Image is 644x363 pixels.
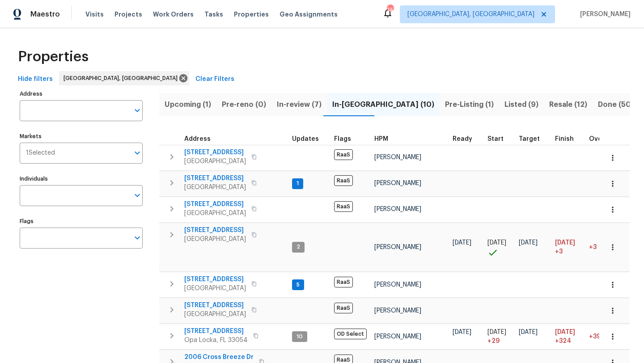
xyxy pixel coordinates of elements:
button: Open [131,104,144,117]
span: [PERSON_NAME] [374,180,421,186]
button: Open [131,232,144,244]
span: Tasks [204,11,223,17]
span: [PERSON_NAME] [374,333,421,340]
span: In-[GEOGRAPHIC_DATA] (10) [332,98,434,111]
td: Project started on time [484,223,515,272]
td: Scheduled to finish 324 day(s) late [551,324,585,350]
span: Pre-Listing (1) [445,98,494,111]
span: Upcoming (1) [165,98,211,111]
span: [GEOGRAPHIC_DATA] [184,310,246,319]
div: Earliest renovation start date (first business day after COE or Checkout) [453,136,480,142]
td: 3 day(s) past target finish date [585,223,624,272]
span: [PERSON_NAME] [374,282,421,288]
span: 1 Selected [26,149,55,157]
div: Target renovation project end date [519,136,548,142]
span: [DATE] [487,240,506,246]
span: [GEOGRAPHIC_DATA] [184,157,246,166]
div: Actual renovation start date [487,136,512,142]
span: Properties [234,10,269,19]
span: Overall [589,136,612,142]
span: RaaS [334,303,353,313]
span: [PERSON_NAME] [374,154,421,160]
span: 2006 Cross Breeze Dr [184,353,254,362]
span: Flags [334,136,351,142]
button: Open [131,147,144,159]
span: Projects [114,10,142,19]
span: Finish [555,136,574,142]
span: [PERSON_NAME] [374,308,421,314]
div: Days past target finish date [589,136,620,142]
span: 5 [293,281,303,289]
span: Address [184,136,211,142]
span: +399 [589,333,605,340]
button: Hide filters [14,71,56,88]
span: Opa Locka, FL 33054 [184,336,248,345]
span: [STREET_ADDRESS] [184,200,246,209]
span: Listed (9) [504,98,538,111]
span: RaaS [334,149,353,160]
span: [GEOGRAPHIC_DATA], [GEOGRAPHIC_DATA] [64,74,181,83]
button: Open [131,189,144,202]
span: [DATE] [453,240,471,246]
span: Hide filters [18,74,53,85]
span: [DATE] [487,329,506,335]
label: Markets [20,134,143,139]
label: Individuals [20,176,143,181]
span: RaaS [334,201,353,212]
span: [STREET_ADDRESS] [184,148,246,157]
span: In-review (7) [277,98,322,111]
span: [STREET_ADDRESS] [184,301,246,310]
span: [DATE] [555,329,575,335]
span: 2 [293,243,304,251]
span: Target [519,136,540,142]
span: Properties [18,52,89,61]
span: Updates [292,136,319,142]
span: [GEOGRAPHIC_DATA] [184,284,246,293]
span: [GEOGRAPHIC_DATA] [184,235,246,244]
div: 14 [387,5,393,14]
label: Flags [20,219,143,224]
span: [PERSON_NAME] [374,206,421,212]
span: Done (505) [598,98,638,111]
span: [DATE] [453,329,471,335]
span: [STREET_ADDRESS] [184,275,246,284]
span: [STREET_ADDRESS] [184,226,246,235]
span: + 29 [487,337,500,346]
span: Start [487,136,504,142]
td: 399 day(s) past target finish date [585,324,624,350]
span: Maestro [30,10,60,19]
span: Geo Assignments [280,10,338,19]
span: [STREET_ADDRESS] [184,174,246,183]
span: Pre-reno (0) [222,98,266,111]
span: Work Orders [153,10,194,19]
div: [GEOGRAPHIC_DATA], [GEOGRAPHIC_DATA] [59,71,189,85]
span: Clear Filters [195,74,234,85]
span: [DATE] [519,240,538,246]
span: [GEOGRAPHIC_DATA] [184,209,246,218]
span: Ready [453,136,472,142]
span: Resale (12) [549,98,587,111]
span: 1 [293,180,302,187]
span: +324 [555,337,571,346]
span: +3 [589,244,597,250]
div: Projected renovation finish date [555,136,582,142]
span: RaaS [334,175,353,186]
span: +3 [555,247,563,256]
span: OD Select [334,329,367,339]
span: [DATE] [555,240,575,246]
td: Project started 29 days late [484,324,515,350]
span: Visits [85,10,104,19]
span: HPM [374,136,388,142]
span: [STREET_ADDRESS] [184,327,248,336]
span: RaaS [334,277,353,287]
span: 10 [293,333,306,341]
span: [GEOGRAPHIC_DATA] [184,183,246,192]
td: Scheduled to finish 3 day(s) late [551,223,585,272]
button: Clear Filters [192,71,238,88]
span: [PERSON_NAME] [576,10,631,19]
span: [GEOGRAPHIC_DATA], [GEOGRAPHIC_DATA] [407,10,534,19]
label: Address [20,91,143,97]
span: [PERSON_NAME] [374,244,421,250]
span: [DATE] [519,329,538,335]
